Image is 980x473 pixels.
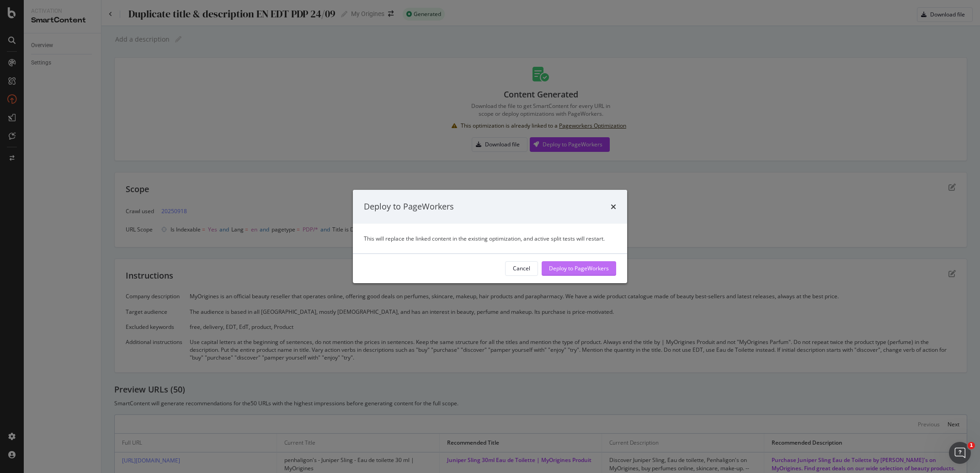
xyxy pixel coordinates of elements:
[353,190,627,283] div: modal
[542,261,616,276] button: Deploy to PageWorkers
[968,442,975,449] span: 1
[364,201,454,213] div: Deploy to PageWorkers
[949,442,971,464] iframe: Intercom live chat
[513,264,530,272] div: Cancel
[611,201,616,213] div: times
[549,264,609,272] div: Deploy to PageWorkers
[364,235,616,242] div: This will replace the linked content in the existing optimization, and active split tests will re...
[505,261,538,276] button: Cancel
